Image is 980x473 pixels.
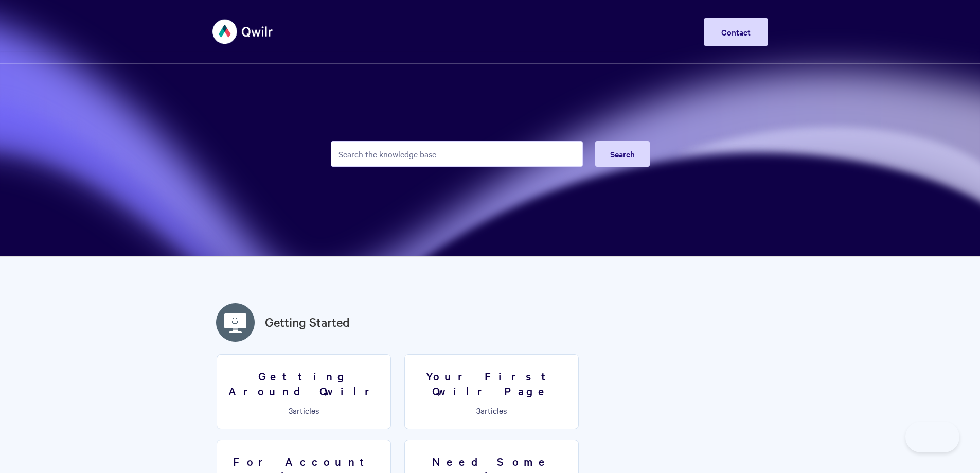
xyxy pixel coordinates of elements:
iframe: Toggle Customer Support [905,422,959,452]
a: Your First Qwilr Page 3articles [404,354,579,429]
a: Getting Started [265,313,350,331]
span: 3 [289,405,293,416]
input: Search the knowledge base [331,141,583,167]
p: articles [223,406,384,415]
span: 3 [476,405,480,416]
h3: Your First Qwilr Page [411,369,572,398]
a: Getting Around Qwilr 3articles [217,354,391,429]
span: Search [610,148,635,160]
a: Contact [704,18,768,46]
p: articles [411,406,572,415]
button: Search [595,141,650,167]
img: Qwilr Help Center [212,12,274,51]
h3: Getting Around Qwilr [223,369,384,398]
